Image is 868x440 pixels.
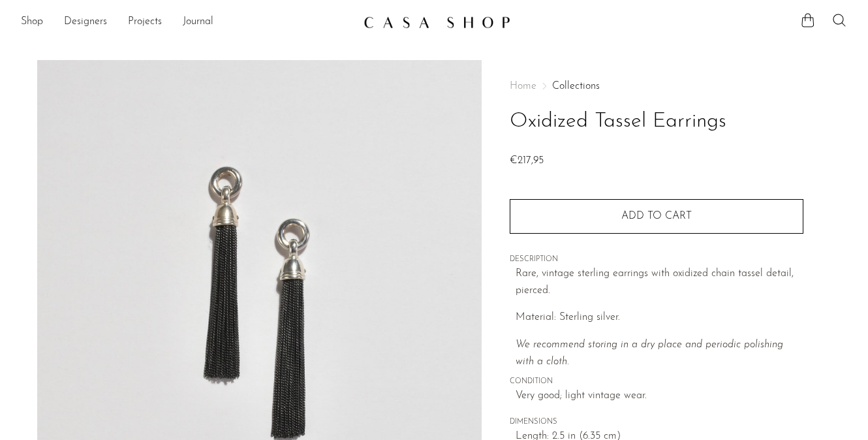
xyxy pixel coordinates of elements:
span: Add to cart [621,211,692,221]
span: €217,95 [510,155,544,166]
a: Projects [128,14,162,31]
em: We recommend storing in a dry place and periodic polishing with a cloth. [516,339,783,367]
p: Material: Sterling silver. [516,309,803,326]
span: Very good; light vintage wear. [516,388,803,405]
a: Shop [21,14,43,31]
span: CONDITION [510,376,803,388]
span: DESCRIPTION [510,254,803,266]
a: Journal [183,14,213,31]
p: Rare, vintage sterling earrings with oxidized chain tassel detail, pierced. [516,266,803,299]
nav: Breadcrumbs [510,81,803,91]
a: Collections [552,81,600,91]
a: Designers [64,14,107,31]
span: Home [510,81,536,91]
h1: Oxidized Tassel Earrings [510,105,803,138]
span: DIMENSIONS [510,416,803,428]
button: Add to cart [510,199,803,233]
nav: Desktop navigation [21,11,353,33]
ul: NEW HEADER MENU [21,11,353,33]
